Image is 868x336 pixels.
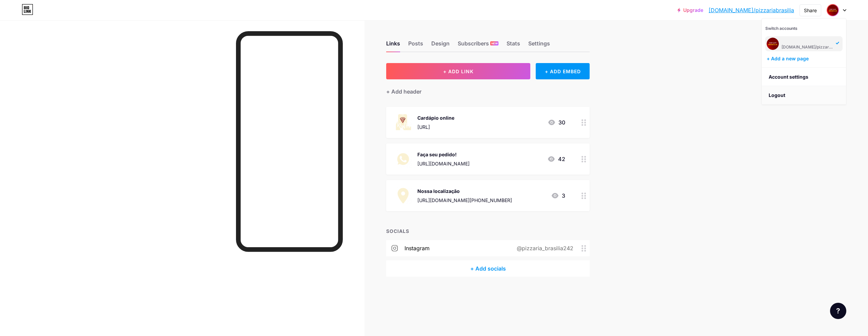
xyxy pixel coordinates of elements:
div: Nossa localização [417,187,512,195]
a: Upgrade [677,7,703,13]
span: Switch accounts [765,26,797,31]
div: 3 [551,192,565,200]
img: alma Link [827,5,838,16]
div: Stats [507,39,520,52]
div: @pizzaria_brasilia242 [506,244,581,252]
div: [DOMAIN_NAME]/pizzariabrasilia [782,44,834,50]
img: alma Link [767,38,779,50]
div: Posts [408,39,423,52]
div: Faça seu pedido! [417,151,470,158]
button: + ADD LINK [386,63,530,79]
div: [URL] [417,123,454,131]
div: Cardápio online [417,114,454,121]
div: instagram [405,244,430,252]
div: + Add header [386,87,421,96]
div: [URL][DOMAIN_NAME] [417,160,470,167]
img: Cardápio online [394,114,412,131]
div: + Add a new page [767,55,843,62]
div: + Add socials [386,260,590,277]
div: Settings [528,39,550,52]
span: NEW [491,41,498,45]
a: [DOMAIN_NAME]/pizzariabrasilia [709,6,794,14]
div: [URL][DOMAIN_NAME][PHONE_NUMBER] [417,197,512,204]
div: ㅤㅤㅤㅤㅤㅤ [782,38,834,43]
img: Faça seu pedido! [394,150,412,168]
div: Subscribers [458,39,498,52]
div: 42 [547,155,565,163]
div: + ADD EMBED [536,63,590,79]
a: Account settings [762,68,846,86]
span: + ADD LINK [443,68,474,74]
div: Share [804,7,817,14]
li: Logout [762,86,846,104]
div: Links [386,39,400,52]
img: Nossa localização [394,187,412,204]
div: SOCIALS [386,228,590,235]
div: 30 [548,118,565,126]
div: Design [431,39,450,52]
